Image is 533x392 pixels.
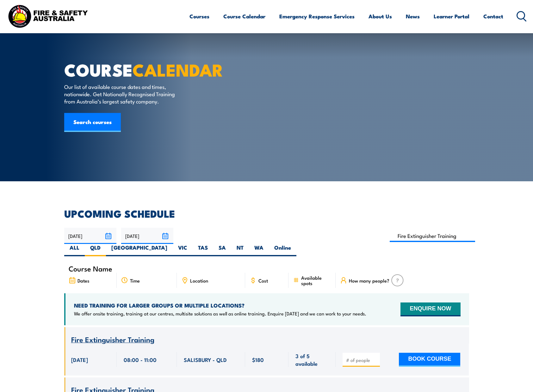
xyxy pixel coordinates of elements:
[77,278,90,283] span: Dates
[64,244,85,256] label: ALL
[64,83,180,105] p: Our list of available course dates and times, nationwide. Get Nationally Recognised Training from...
[121,228,173,244] input: To date
[399,353,460,367] button: BOOK COURSE
[193,244,213,256] label: TAS
[301,275,331,286] span: Available spots
[124,356,157,363] span: 08:00 - 11:00
[400,302,460,316] button: ENQUIRE NOW
[189,8,209,25] a: Courses
[130,278,140,283] span: Time
[231,244,249,256] label: NT
[258,278,268,283] span: Cost
[69,266,112,271] span: Course Name
[390,230,475,242] input: Search Course
[346,357,378,363] input: # of people
[252,356,264,363] span: $180
[106,244,173,256] label: [GEOGRAPHIC_DATA]
[190,278,208,283] span: Location
[85,244,106,256] label: QLD
[406,8,420,25] a: News
[71,334,154,345] span: Fire Extinguisher Training
[279,8,355,25] a: Emergency Response Services
[249,244,269,256] label: WA
[71,336,154,344] a: Fire Extinguisher Training
[64,209,469,218] h2: UPCOMING SCHEDULE
[223,8,265,25] a: Course Calendar
[295,352,329,367] span: 3 of 5 available
[64,113,121,132] a: Search courses
[434,8,469,25] a: Learner Portal
[74,302,366,309] h4: NEED TRAINING FOR LARGER GROUPS OR MULTIPLE LOCATIONS?
[349,278,389,283] span: How many people?
[133,56,223,82] strong: CALENDAR
[269,244,296,256] label: Online
[213,244,231,256] label: SA
[64,228,116,244] input: From date
[71,356,88,363] span: [DATE]
[483,8,503,25] a: Contact
[173,244,193,256] label: VIC
[64,62,220,77] h1: COURSE
[369,8,392,25] a: About Us
[74,310,366,317] p: We offer onsite training, training at our centres, multisite solutions as well as online training...
[184,356,227,363] span: SALISBURY - QLD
